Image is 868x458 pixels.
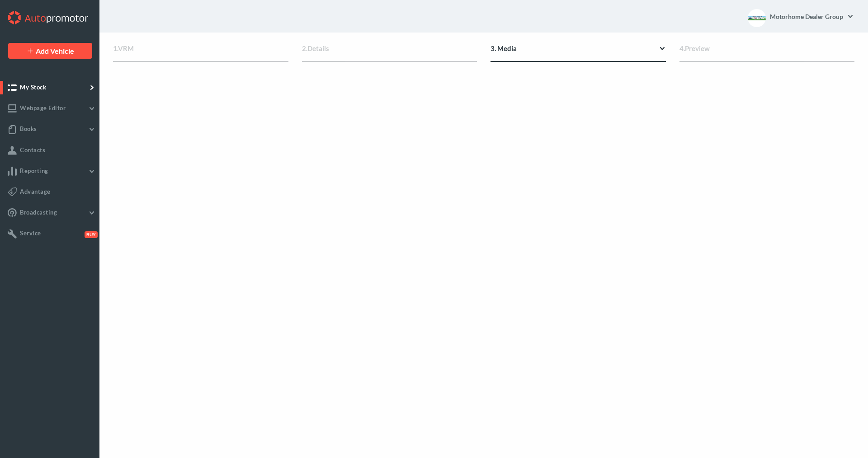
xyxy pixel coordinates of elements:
span: Buy [85,231,98,238]
span: Contacts [20,146,45,154]
span: 4. [679,44,685,52]
div: Details [302,43,477,62]
span: 2. [302,44,307,52]
span: Broadcasting [20,209,57,216]
span: 3. [491,44,496,52]
div: VRM [113,43,288,62]
button: Buy [83,230,96,238]
span: Books [20,125,37,132]
span: Add Vehicle [36,47,74,55]
span: 1. [113,44,118,52]
span: My Stock [20,84,46,91]
a: Add Vehicle [8,43,92,59]
a: Motorhome Dealer Group [769,7,854,25]
span: Advantage [20,188,51,195]
span: Media [497,44,517,52]
span: Webpage Editor [20,104,66,112]
span: Service [20,229,41,237]
div: Preview [679,43,855,62]
span: Reporting [20,167,48,174]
